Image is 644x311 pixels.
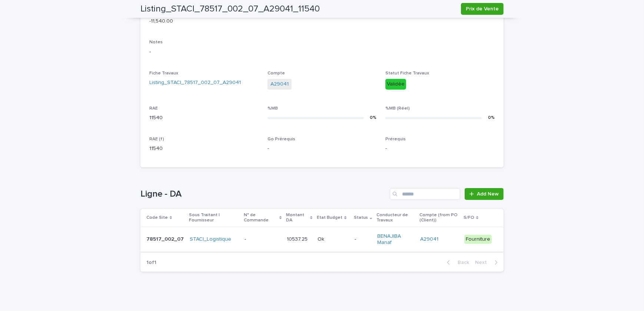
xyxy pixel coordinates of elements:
p: S/FO [464,214,474,222]
a: BENAJIBA Manaf [378,233,414,246]
p: Etat Budget [317,214,342,222]
p: Ok [318,235,326,243]
span: %MB [268,106,278,111]
a: Listing_STACI_78517_002_07_A29041 [149,79,241,87]
p: - [149,48,495,56]
p: -11,540.00 [149,17,259,25]
div: 0 % [488,114,495,122]
span: Statut Fiche Travaux [385,71,429,76]
span: %MB (Réel) [385,106,410,111]
span: Compte [268,71,285,76]
span: Back [453,260,469,265]
span: Fiche Travaux [149,71,178,76]
span: Prérequis [385,137,406,141]
span: Add New [477,191,499,197]
p: 11540 [149,114,259,122]
h2: Listing_STACI_78517_002_07_A29041_11540 [140,4,320,14]
p: Montant DA [286,211,308,225]
button: Next [472,259,504,266]
a: Add New [465,188,504,200]
p: Compte (from PO (Client)) [419,211,459,225]
span: RAE (f) [149,137,164,141]
p: - [245,235,248,243]
p: 78517_002_07 [146,235,185,243]
p: Sous Traitant | Fournisseur [189,211,239,225]
div: 0 % [370,114,376,122]
button: Back [441,259,472,266]
p: - [385,145,495,153]
div: Fourniture [464,235,492,244]
button: Prix de Vente [461,3,504,15]
div: Validée [385,79,406,90]
h1: Ligne - DA [140,189,387,200]
p: Conducteur de Travaux [377,211,415,225]
p: Status [354,214,368,222]
p: 1 of 1 [140,254,162,272]
span: Next [475,260,491,265]
span: Go Prérequis [268,137,295,141]
p: - [268,145,377,153]
a: A29041 [420,236,438,243]
p: - [355,236,371,243]
tr: 78517_002_0778517_002_07 STACI_Logistique -- 10537.2510537.25 OkOk -BENAJIBA Manaf A29041 Fourniture [140,227,504,252]
span: RAE [149,106,158,111]
input: Search [390,188,460,200]
a: A29041 [270,80,289,88]
span: Notes [149,40,163,44]
a: STACI_Logistique [190,236,231,243]
span: Prix de Vente [466,5,499,13]
p: 11540 [149,145,259,153]
p: 10537.25 [287,235,309,243]
p: N° de Commande [244,211,278,225]
p: Code Site [146,214,168,222]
